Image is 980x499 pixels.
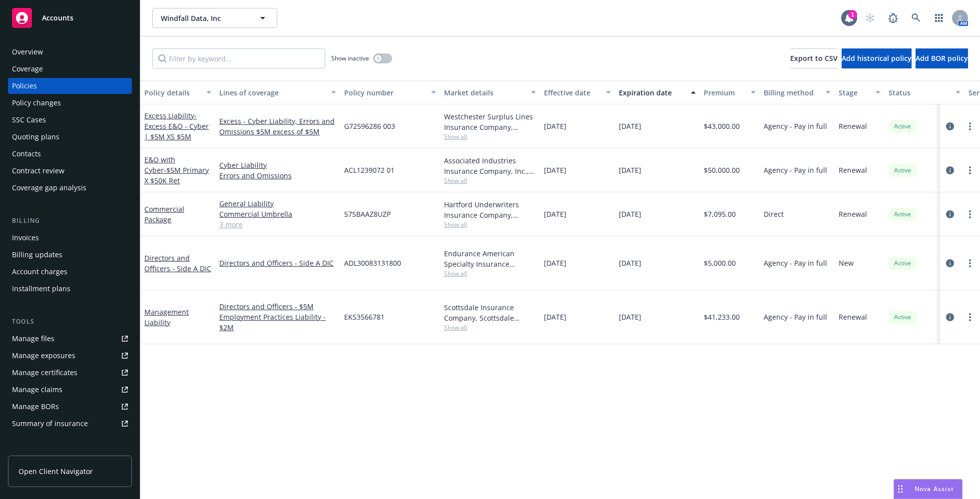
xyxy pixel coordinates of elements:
a: Commercial Package [144,204,184,224]
span: Active [893,166,913,175]
div: Invoices [12,230,39,246]
a: Quoting plans [8,129,132,145]
a: Summary of insurance [8,416,132,432]
a: Overview [8,44,132,60]
a: Invoices [8,230,132,246]
span: Show all [444,220,536,229]
div: Hartford Underwriters Insurance Company, Hartford Insurance Group [444,199,536,220]
div: Manage BORs [12,399,59,415]
a: Coverage [8,61,132,77]
div: Market details [444,87,525,98]
a: General Liability [219,198,336,209]
div: Coverage [12,61,43,77]
a: Accounts [8,4,132,32]
a: Coverage gap analysis [8,180,132,196]
div: Lines of coverage [219,87,325,98]
div: Endurance American Specialty Insurance Company, Sompo International, RT Specialty Insurance Servi... [444,248,536,269]
a: Directors and Officers - Side A DIC [144,253,211,273]
div: Summary of insurance [12,416,88,432]
span: Show all [444,269,536,278]
span: Agency - Pay in full [764,258,827,268]
span: Manage exposures [8,348,132,364]
span: 57SBAAZ8UZP [344,209,391,219]
button: Stage [835,80,885,104]
div: Billing method [764,87,820,98]
a: circleInformation [944,311,956,323]
span: [DATE] [619,312,641,322]
span: Add historical policy [842,53,912,63]
div: Billing [8,216,132,226]
a: Errors and Omissions [219,170,336,181]
div: Effective date [544,87,600,98]
span: Agency - Pay in full [764,121,827,131]
button: Premium [700,80,760,104]
a: more [964,164,976,176]
div: Policy details [144,87,200,98]
div: Overview [12,44,43,60]
a: Search [906,8,926,28]
span: Open Client Navigator [18,466,93,477]
a: Manage files [8,331,132,347]
div: Policy changes [12,95,61,111]
div: Coverage gap analysis [12,180,86,196]
a: Start snowing [860,8,880,28]
div: Premium [704,87,745,98]
span: Active [893,313,913,322]
input: Filter by keyword... [152,48,325,68]
div: Manage certificates [12,365,77,381]
span: New [839,258,854,268]
div: Drag to move [894,480,907,499]
a: Account charges [8,264,132,280]
span: Renewal [839,121,867,131]
a: circleInformation [944,120,956,132]
span: - $5M Primary X $50K Ret [144,165,209,185]
span: $41,233.00 [704,312,740,322]
span: ADL30083131800 [344,258,401,268]
div: Manage claims [12,382,62,398]
a: Excess Liability [144,111,209,141]
a: Commercial Umbrella [219,209,336,219]
div: Contract review [12,163,64,179]
button: Expiration date [615,80,700,104]
button: Billing method [760,80,835,104]
a: Manage BORs [8,399,132,415]
div: Stage [839,87,870,98]
button: Policy details [140,80,215,104]
span: Windfall Data, Inc [161,13,247,23]
div: Quoting plans [12,129,59,145]
span: [DATE] [619,165,641,175]
div: Installment plans [12,281,70,297]
a: SSC Cases [8,112,132,128]
a: 3 more [219,219,336,230]
span: Active [893,259,913,268]
div: Status [889,87,950,98]
a: Directors and Officers - Side A DIC [219,258,336,268]
a: more [964,257,976,269]
span: Export to CSV [790,53,838,63]
button: Add BOR policy [916,48,968,68]
a: Report a Bug [883,8,903,28]
span: [DATE] [619,209,641,219]
div: Manage exposures [12,348,75,364]
span: ACL1239072 01 [344,165,395,175]
div: Manage files [12,331,54,347]
div: Policies [12,78,37,94]
a: Management Liability [144,307,189,327]
div: Policy number [344,87,425,98]
a: Manage certificates [8,365,132,381]
button: Export to CSV [790,48,838,68]
div: Tools [8,317,132,327]
button: Status [885,80,965,104]
a: E&O with Cyber [144,155,209,185]
a: more [964,311,976,323]
span: Active [893,122,913,131]
div: 1 [848,10,857,19]
button: Windfall Data, Inc [152,8,277,28]
span: Agency - Pay in full [764,165,827,175]
span: [DATE] [544,121,566,131]
button: Policy number [340,80,440,104]
button: Market details [440,80,540,104]
div: Billing updates [12,247,62,263]
a: Policy changes [8,95,132,111]
span: Show all [444,176,536,185]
